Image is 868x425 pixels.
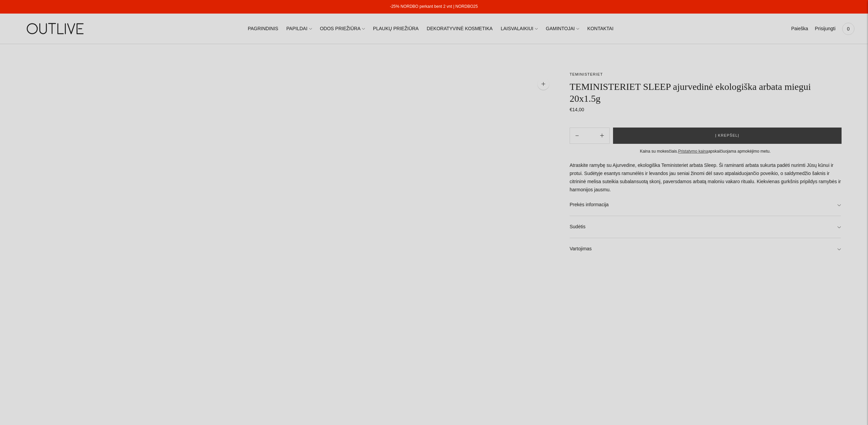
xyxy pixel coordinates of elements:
a: Prisijungti [815,21,835,36]
button: Subtract product quantity [595,128,609,144]
a: PAPILDAI [287,21,312,36]
a: KONTAKTAI [587,21,613,36]
a: Paieška [791,21,808,36]
a: DEKORATYVINĖ KOSMETIKA [427,21,493,36]
input: Product quantity [584,131,594,140]
button: Add product quantity [570,128,584,144]
a: LAISVALAIKIUI [501,21,538,36]
span: Į krepšelį [715,132,739,139]
a: 0 [842,21,854,36]
div: Atraskite ramybę su Ajurvedine, ekologiška Teministeriet arbata Sleep. Ši raminanti arbata sukurt... [570,161,841,260]
a: GAMINTOJAI [546,21,579,36]
a: -25% NORDBO perkant bent 2 vnt | NORDBO25 [390,4,478,9]
a: PLAUKŲ PRIEŽIŪRA [373,21,419,36]
button: Į krepšelį [613,128,842,144]
a: Sudėtis [570,216,841,238]
div: Kaina su mokesčiais. apskaičiuojama apmokėjimo metu. [570,148,841,155]
a: Prekės informacija [570,194,841,216]
span: €14,00 [570,107,584,112]
a: Pristatymo kaina [678,149,708,154]
a: PAGRINDINIS [248,21,278,36]
a: TEMINISTERIET [570,72,603,76]
h1: TEMINISTERIET SLEEP ajurvedinė ekologiška arbata miegui 20x1.5g [570,81,841,104]
a: Vartojimas [570,238,841,260]
span: 0 [844,24,853,34]
a: ODOS PRIEŽIŪRA [320,21,365,36]
img: OUTLIVE [14,17,98,40]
